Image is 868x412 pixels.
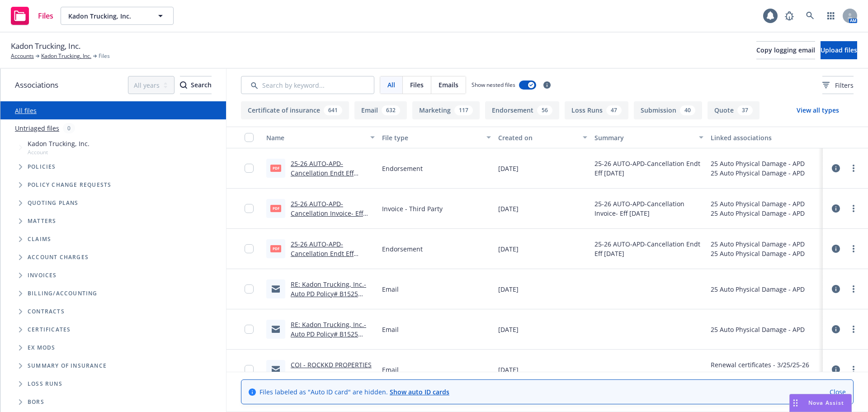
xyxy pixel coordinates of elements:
[822,76,854,94] button: Filters
[848,243,859,254] a: more
[270,205,281,212] span: pdf
[711,133,819,142] div: Linked associations
[390,388,449,396] a: Show auto ID cards
[61,7,174,25] button: Kadon Trucking, Inc.
[410,80,424,90] span: Files
[241,101,349,119] button: Certificate of insurance
[28,139,90,148] span: Kadon Trucking, Inc.
[498,133,578,142] div: Created on
[707,127,823,148] button: Linked associations
[180,81,187,89] svg: Search
[498,164,519,173] span: [DATE]
[382,244,423,254] span: Endorsement
[789,394,852,412] button: Nova Assist
[498,365,519,374] span: [DATE]
[15,123,59,133] a: Untriaged files
[38,12,53,19] span: Files
[28,182,111,188] span: Policy change requests
[756,46,815,54] span: Copy logging email
[99,52,110,60] span: Files
[11,40,80,52] span: Kadon Trucking, Inc.
[291,280,366,317] a: RE: Kadon Trucking, Inc.- Auto PD Policy# B1525 03534A25-0141- Cancel Request- LPR Eff [DATE]
[711,249,805,258] div: 25 Auto Physical Damage - APD
[28,399,44,405] span: BORs
[354,101,407,119] button: Email
[0,284,226,411] div: Folder Tree Example
[711,360,819,379] div: Renewal certificates - 3/25/25-26 Renewal
[28,363,107,369] span: Summary of insurance
[291,240,354,267] a: 25-26 AUTO-APD-Cancellation Endt Eff [DATE].pdf
[15,106,37,115] a: All files
[412,101,480,119] button: Marketing
[808,399,844,407] span: Nova Assist
[28,164,56,170] span: Policies
[801,7,819,25] a: Search
[28,200,79,206] span: Quoting plans
[291,199,363,227] a: 25-26 AUTO-APD-Cancellation Invoice- Eff [DATE].pdf
[848,203,859,214] a: more
[245,365,254,374] input: Toggle Row Selected
[821,41,857,59] button: Upload files
[291,320,366,357] a: RE: Kadon Trucking, Inc.- Auto PD Policy# B1525 03534A25-0141- Cancel Request- LPR Eff [DATE]
[737,105,753,115] div: 37
[848,284,859,294] a: more
[180,76,212,94] button: SearchSearch
[245,325,254,334] input: Toggle Row Selected
[382,365,399,374] span: Email
[485,101,559,119] button: Endorsement
[594,199,703,218] span: 25-26 AUTO-APD-Cancellation Invoice- Eff [DATE]
[790,394,801,412] div: Drag to move
[821,46,857,54] span: Upload files
[259,387,449,397] span: Files labeled as "Auto ID card" are hidden.
[270,245,281,252] span: pdf
[0,137,226,284] div: Tree Example
[387,80,395,90] span: All
[245,284,254,294] input: Toggle Row Selected
[711,325,805,334] div: 25 Auto Physical Damage - APD
[382,204,443,213] span: Invoice - Third Party
[537,105,552,115] div: 56
[565,101,628,119] button: Loss Runs
[498,284,519,294] span: [DATE]
[498,204,519,213] span: [DATE]
[782,101,854,119] button: View all types
[848,163,859,174] a: more
[382,105,400,115] div: 632
[835,81,854,90] span: Filters
[594,159,703,178] span: 25-26 AUTO-APD-Cancellation Endt Eff [DATE]
[68,11,146,21] span: Kadon Trucking, Inc.
[266,133,365,142] div: Name
[711,239,805,249] div: 25 Auto Physical Damage - APD
[594,239,703,258] span: 25-26 AUTO-APD-Cancellation Endt Eff [DATE]
[830,387,846,397] a: Close
[498,325,519,334] span: [DATE]
[495,127,591,148] button: Created on
[382,284,399,294] span: Email
[63,123,75,133] div: 0
[245,204,254,213] input: Toggle Row Selected
[382,133,481,142] div: File type
[591,127,707,148] button: Summary
[756,41,815,59] button: Copy logging email
[28,273,57,278] span: Invoices
[28,327,71,332] span: Certificates
[28,148,90,156] span: Account
[28,291,98,296] span: Billing/Accounting
[378,127,494,148] button: File type
[708,101,759,119] button: Quote
[28,218,56,224] span: Matters
[439,80,458,90] span: Emails
[7,3,57,28] a: Files
[780,7,798,25] a: Report a Bug
[711,159,805,168] div: 25 Auto Physical Damage - APD
[324,105,342,115] div: 641
[11,52,34,60] a: Accounts
[28,345,55,350] span: Ex Mods
[245,244,254,253] input: Toggle Row Selected
[41,52,91,60] a: Kadon Trucking, Inc.
[263,127,378,148] button: Name
[291,159,354,187] a: 25-26 AUTO-APD-Cancellation Endt Eff [DATE].pdf
[180,76,212,94] div: Search
[498,244,519,254] span: [DATE]
[711,208,805,218] div: 25 Auto Physical Damage - APD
